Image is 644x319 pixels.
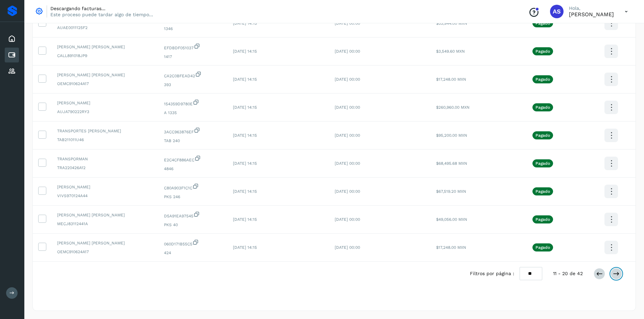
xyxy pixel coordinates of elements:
span: [PERSON_NAME] [PERSON_NAME] [57,44,153,50]
span: [PERSON_NAME] [PERSON_NAME] [57,240,153,246]
span: 3ACC963876EF [164,127,222,135]
span: 424 [164,250,222,256]
span: [DATE] 00:00 [335,189,360,194]
span: 393 [164,82,222,88]
span: TRA220426A12 [57,165,153,171]
p: Descargando facturas... [50,5,153,11]
span: [DATE] 00:00 [335,49,360,54]
span: D5A91EA97545 [164,211,222,219]
span: 060D171B55C5 [164,239,222,247]
span: MECJ83112441A [57,221,153,227]
span: 154359D9780E [164,99,222,107]
span: [DATE] 14:15 [233,189,257,194]
span: 11 - 20 de 42 [553,270,583,277]
span: [DATE] 00:00 [335,105,360,110]
span: TAB 240 [164,138,222,144]
span: 1346 [164,26,222,32]
span: $53,944.00 MXN [436,21,467,26]
p: Pagado [535,161,550,166]
span: $68,495.68 MXN [436,161,467,166]
span: [DATE] 00:00 [335,161,360,166]
span: 1417 [164,54,222,60]
span: [DATE] 00:00 [335,77,360,82]
span: PKS 40 [164,222,222,228]
p: Pagado [535,189,550,194]
p: Hola, [569,5,614,11]
span: $95,200.00 MXN [436,133,467,138]
span: TAB211011U46 [57,137,153,143]
p: Pagado [535,133,550,138]
span: C80A903F1C1C [164,183,222,191]
span: [DATE] 14:15 [233,217,257,222]
span: [PERSON_NAME] [57,184,153,190]
span: [DATE] 14:15 [233,77,257,82]
span: $17,248.00 MXN [436,77,466,82]
p: Pagado [535,105,550,110]
span: [PERSON_NAME] [PERSON_NAME] [57,212,153,218]
span: [DATE] 00:00 [335,21,360,26]
div: Cuentas por pagar [5,48,19,62]
span: $49,056.00 MXN [436,217,467,222]
span: [DATE] 14:15 [233,105,257,110]
span: [DATE] 14:15 [233,21,257,26]
div: Inicio [5,31,19,46]
div: Proveedores [5,64,19,79]
span: [PERSON_NAME] [PERSON_NAME] [57,72,153,78]
span: AUJA790222RY3 [57,109,153,115]
span: PKS 246 [164,194,222,200]
span: Filtros por página : [470,270,514,277]
span: [DATE] 14:15 [233,133,257,138]
span: E2C4CF886AEC [164,155,222,163]
p: Pagado [535,21,550,26]
span: VIVS970124A44 [57,193,153,199]
span: CA2C0BFEAD42 [164,71,222,79]
span: $260,960.00 MXN [436,105,470,110]
span: EFDBDF051037 [164,43,222,51]
span: [DATE] 14:15 [233,161,257,166]
p: Pagado [535,49,550,54]
span: TRANSPORTES [PERSON_NAME] [57,128,153,134]
span: AUAE0011125F2 [57,25,153,31]
span: [DATE] 14:15 [233,245,257,250]
p: Antonio Soto Torres [569,11,614,18]
span: [DATE] 00:00 [335,217,360,222]
p: Pagado [535,245,550,250]
span: $67,519.20 MXN [436,189,466,194]
span: $17,248.00 MXN [436,245,466,250]
p: Pagado [535,217,550,222]
span: OEMC910624A17 [57,81,153,87]
span: OEMC910624A17 [57,249,153,255]
span: 4846 [164,166,222,172]
span: [PERSON_NAME] [57,100,153,106]
span: A 1335 [164,110,222,116]
span: $3,549.60 MXN [436,49,465,54]
span: [DATE] 14:15 [233,49,257,54]
span: TRANSPORMAN [57,156,153,162]
span: [DATE] 00:00 [335,133,360,138]
span: CALL891018JP9 [57,53,153,59]
p: Pagado [535,77,550,82]
p: Este proceso puede tardar algo de tiempo... [50,11,153,18]
span: [DATE] 00:00 [335,245,360,250]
